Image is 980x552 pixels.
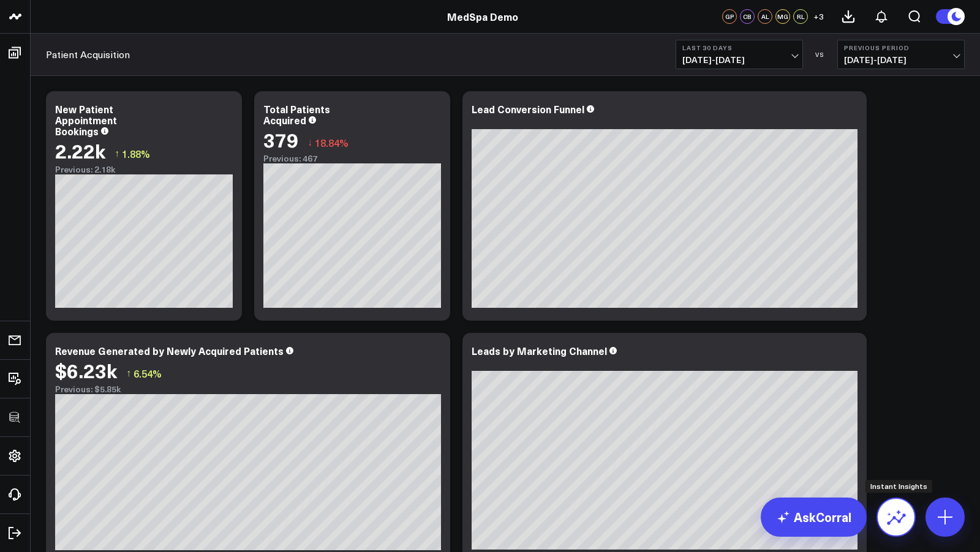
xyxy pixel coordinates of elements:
div: Previous: $5.85k [55,384,441,394]
div: AL [758,9,772,24]
span: [DATE] - [DATE] [844,55,958,65]
span: ↑ [115,146,119,162]
div: New Patient Appointment Bookings [55,102,117,138]
div: Total Patients Acquired [263,102,330,127]
div: $6.23k [55,359,117,381]
b: Last 30 Days [682,44,796,51]
div: MG [775,9,790,24]
button: Last 30 Days[DATE]-[DATE] [676,40,803,69]
span: 1.88% [122,147,150,160]
div: CB [740,9,755,24]
div: Previous: 2.18k [55,165,233,174]
a: Patient Acquisition [46,48,130,61]
span: + 3 [813,12,824,21]
div: VS [809,51,831,58]
button: +3 [811,9,826,24]
div: Revenue Generated by Newly Acquired Patients [55,344,284,357]
button: Previous Period[DATE]-[DATE] [837,40,965,69]
span: 6.54% [134,367,162,380]
div: 2.22k [55,140,105,162]
div: 379 [263,129,298,151]
div: Leads by Marketing Channel [472,344,607,357]
b: Previous Period [844,44,958,51]
div: Lead Conversion Funnel [472,102,584,116]
span: 18.84% [315,136,349,149]
div: Previous: 467 [263,154,441,163]
span: ↑ [126,365,131,381]
div: RL [793,9,808,24]
div: GP [722,9,737,24]
span: ↓ [307,135,312,151]
a: AskCorral [761,498,867,537]
span: [DATE] - [DATE] [682,55,796,65]
a: MedSpa Demo [447,10,518,23]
